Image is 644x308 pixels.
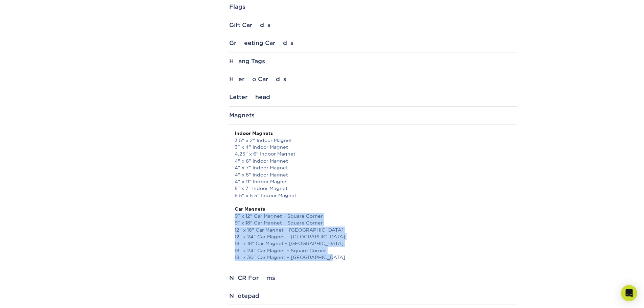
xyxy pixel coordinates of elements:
a: 4.25" x 6" Indoor Magnet [235,151,295,157]
a: 4" x 6" Indoor Magnet [235,158,288,164]
div: Gift Cards [229,22,517,28]
div: Hang Tags [229,58,517,65]
div: Open Intercom Messenger [621,285,637,301]
a: 18" x 18" Car Magnet – [GEOGRAPHIC_DATA] [235,241,343,246]
div: Greeting Cards [229,40,517,46]
a: 3" x 4" Indoor Magnet [235,144,288,150]
div: Hero Cards [229,76,517,82]
a: 18" x 24" Car Magnet – Square Corner [235,248,326,253]
a: 12" x 18" Car Magnet – [GEOGRAPHIC_DATA] [235,227,343,233]
div: Flags [229,3,517,10]
a: 8.5" x 5.5" Indoor Magnet [235,193,296,198]
strong: Indoor Magnets [235,131,273,136]
a: 18" x 30" Car Magnet – [GEOGRAPHIC_DATA] [235,255,345,260]
a: 4" x 8" Indoor Magnet [235,172,288,177]
a: 5" x 7" Indoor Magnet [235,186,288,191]
div: Notepad [229,292,517,299]
div: Magnets [229,112,517,119]
div: Letterhead [229,94,517,100]
a: 4" x 7" Indoor Magnet [235,165,288,170]
div: NCR Forms [229,275,517,281]
strong: Car Magnets [235,206,265,212]
a: 9" x 12" Car Magnet – Square Corner [235,213,323,219]
a: 9" x 18" Car Magnet – Square Corner [235,220,323,226]
a: 3.5" x 2" Indoor Magnet [235,138,292,143]
a: 4" x 11" Indoor Magnet [235,179,288,184]
a: 12" x 24" Car Magnet – [GEOGRAPHIC_DATA] [235,234,345,239]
